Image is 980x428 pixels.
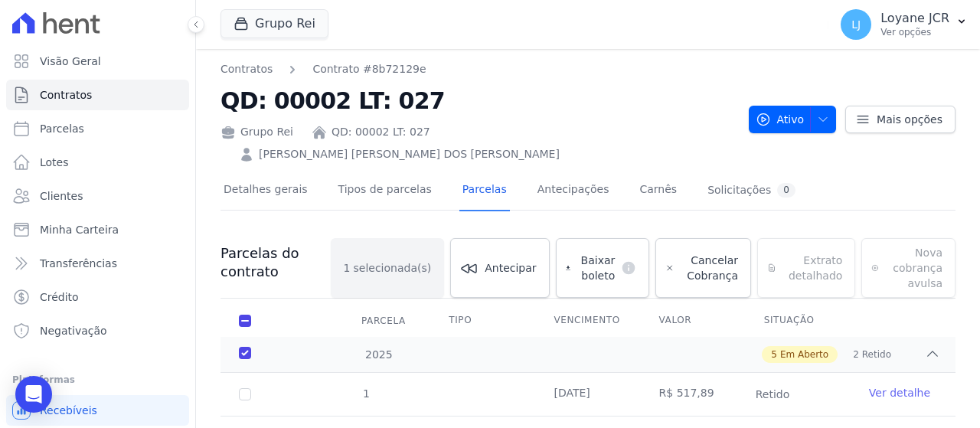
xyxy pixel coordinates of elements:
[344,260,351,276] span: 1
[780,348,828,361] span: Em Aberto
[6,46,189,77] a: Visão Geral
[335,171,435,211] a: Tipos de parcelas
[40,323,107,338] span: Negativação
[869,385,930,400] a: Ver detalhe
[534,171,612,211] a: Antecipações
[343,305,424,336] div: Parcela
[239,388,251,400] input: Só é possível selecionar pagamentos em aberto
[361,387,370,400] span: 1
[777,183,795,198] div: 0
[6,214,189,245] a: Minha Carteira
[220,124,293,140] div: Grupo Rei
[220,61,737,77] nav: Breadcrumb
[332,124,430,140] a: QD: 00002 LT: 027
[220,61,426,77] nav: Breadcrumb
[746,385,799,403] span: Retido
[6,147,189,178] a: Lotes
[6,315,189,346] a: Negativação
[655,238,751,298] a: Cancelar Cobrança
[220,61,273,77] a: Contratos
[535,373,640,416] td: [DATE]
[220,244,331,281] h3: Parcelas do contrato
[641,373,746,416] td: R$ 517,89
[40,222,119,237] span: Minha Carteira
[40,54,101,69] span: Visão Geral
[636,171,680,211] a: Carnês
[641,305,746,337] th: Valor
[450,238,549,298] a: Antecipar
[40,188,83,204] span: Clientes
[851,19,861,30] span: LJ
[40,155,69,170] span: Lotes
[746,305,851,337] th: Situação
[220,9,328,38] button: Grupo Rei
[6,395,189,426] a: Recebíveis
[40,403,97,418] span: Recebíveis
[862,348,891,361] span: Retido
[828,3,980,46] button: LJ Loyane JCR Ver opções
[6,113,189,144] a: Parcelas
[877,112,942,127] span: Mais opções
[485,260,536,276] span: Antecipar
[40,289,79,305] span: Crédito
[6,181,189,211] a: Clientes
[845,106,955,133] a: Mais opções
[756,106,805,133] span: Ativo
[430,305,535,337] th: Tipo
[771,348,777,361] span: 5
[681,253,738,283] span: Cancelar Cobrança
[749,106,837,133] button: Ativo
[6,282,189,312] a: Crédito
[312,61,426,77] a: Contrato #8b72129e
[12,371,183,389] div: Plataformas
[220,171,311,211] a: Detalhes gerais
[704,171,799,211] a: Solicitações0
[6,80,189,110] a: Contratos
[707,183,795,198] div: Solicitações
[853,348,859,361] span: 2
[40,87,92,103] span: Contratos
[6,248,189,279] a: Transferências
[459,171,510,211] a: Parcelas
[15,376,52,413] div: Open Intercom Messenger
[40,256,117,271] span: Transferências
[220,83,737,118] h2: QD: 00002 LT: 027
[880,11,949,26] p: Loyane JCR
[354,260,432,276] span: selecionada(s)
[40,121,84,136] span: Parcelas
[259,146,560,162] a: [PERSON_NAME] [PERSON_NAME] DOS [PERSON_NAME]
[880,26,949,38] p: Ver opções
[535,305,640,337] th: Vencimento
